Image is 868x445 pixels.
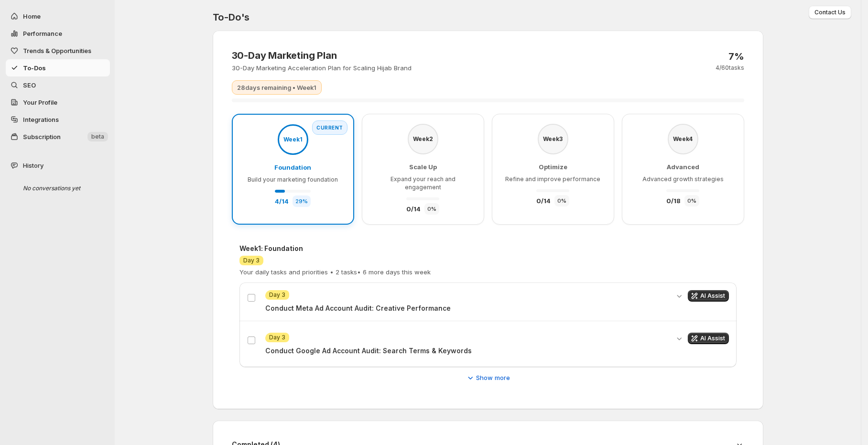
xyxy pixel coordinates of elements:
button: Trends & Opportunities [6,42,110,59]
span: AI Assist [700,335,725,342]
p: 4 / 60 tasks [716,64,744,72]
span: 0 / 18 [666,197,681,205]
span: 0 / 14 [536,197,551,205]
h4: Week 1 : Foundation [239,244,431,253]
span: Refine and improve performance [505,175,600,183]
span: Contact Us [814,9,846,16]
button: Show more [460,370,516,385]
h2: To-Do's [213,11,763,23]
button: Subscription [6,128,110,145]
div: Currently viewing Day 3 [282,98,283,102]
span: Home [23,12,41,20]
span: Build your marketing foundation [248,176,338,183]
div: 0 % [424,203,439,215]
span: Show more [476,373,510,382]
button: Get AI assistance for this task [688,290,729,302]
h3: 30-Day Marketing Plan [232,50,412,61]
span: Day 3 [243,257,260,264]
p: Your daily tasks and priorities • 2 tasks • 6 more days this week [239,267,431,277]
span: Expand your reach and engagement [391,175,456,191]
div: 0 % [554,195,569,206]
span: History [23,161,43,170]
span: Week 3 [543,136,563,142]
span: Week 1 [283,136,303,142]
span: Optimize [539,163,567,171]
p: Conduct Meta Ad Account Audit: Creative Performance [265,304,669,313]
button: Contact Us [809,6,851,19]
a: SEO [6,76,110,94]
span: Foundation [274,163,311,171]
button: Home [6,8,110,25]
p: Conduct Google Ad Account Audit: Search Terms & Keywords [265,346,669,356]
button: Expand details [674,333,684,344]
span: AI Assist [700,292,725,300]
span: Subscription [23,133,61,141]
span: Day 3 [269,291,285,299]
span: 0 / 14 [406,205,421,213]
span: Your Profile [23,98,57,106]
button: Performance [6,25,110,42]
button: To-Dos [6,59,110,76]
span: beta [91,133,104,141]
span: To-Dos [23,64,46,72]
button: Get AI assistance for this task [688,333,729,344]
a: Your Profile [6,94,110,111]
div: Current [312,120,347,135]
p: 7 % [728,51,744,62]
span: Advanced [667,163,699,171]
p: 30-Day Marketing Acceleration Plan for Scaling Hijab Brand [232,63,412,73]
p: 28 days remaining • Week 1 [237,83,316,92]
div: 0 % [684,195,699,206]
span: SEO [23,81,36,89]
span: Advanced growth strategies [642,175,724,183]
a: Integrations [6,111,110,128]
div: No conversations yet [15,180,106,197]
span: 4 / 14 [275,197,289,205]
span: Integrations [23,116,59,123]
span: Week 4 [673,136,693,142]
button: Expand details [674,290,684,302]
span: Performance [23,30,62,37]
span: Day 3 [269,334,285,341]
span: Scale Up [409,163,437,171]
div: 29 % [293,195,311,207]
span: Week 2 [413,136,433,142]
span: Trends & Opportunities [23,47,91,54]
